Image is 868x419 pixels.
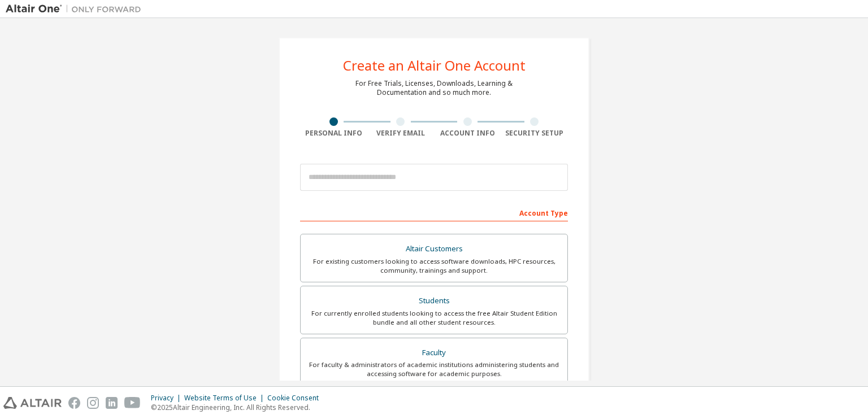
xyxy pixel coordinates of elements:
[501,129,568,138] div: Security Setup
[307,345,561,361] div: Faculty
[3,397,62,409] img: altair_logo.svg
[300,129,367,138] div: Personal Info
[68,397,80,409] img: facebook.svg
[434,129,501,138] div: Account Info
[355,79,513,97] div: For Free Trials, Licenses, Downloads, Learning & Documentation and so much more.
[300,203,568,221] div: Account Type
[307,360,561,378] div: For faculty & administrators of academic institutions administering students and accessing softwa...
[87,397,99,409] img: instagram.svg
[367,129,435,138] div: Verify Email
[106,397,118,409] img: linkedin.svg
[307,309,561,327] div: For currently enrolled students looking to access the free Altair Student Edition bundle and all ...
[343,59,526,72] div: Create an Altair One Account
[151,403,325,412] p: © 2025 Altair Engineering, Inc. All Rights Reserved.
[184,394,267,403] div: Website Terms of Use
[151,394,184,403] div: Privacy
[267,394,325,403] div: Cookie Consent
[6,3,147,15] img: Altair One
[307,293,561,309] div: Students
[307,257,561,275] div: For existing customers looking to access software downloads, HPC resources, community, trainings ...
[124,397,141,409] img: youtube.svg
[307,241,561,257] div: Altair Customers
